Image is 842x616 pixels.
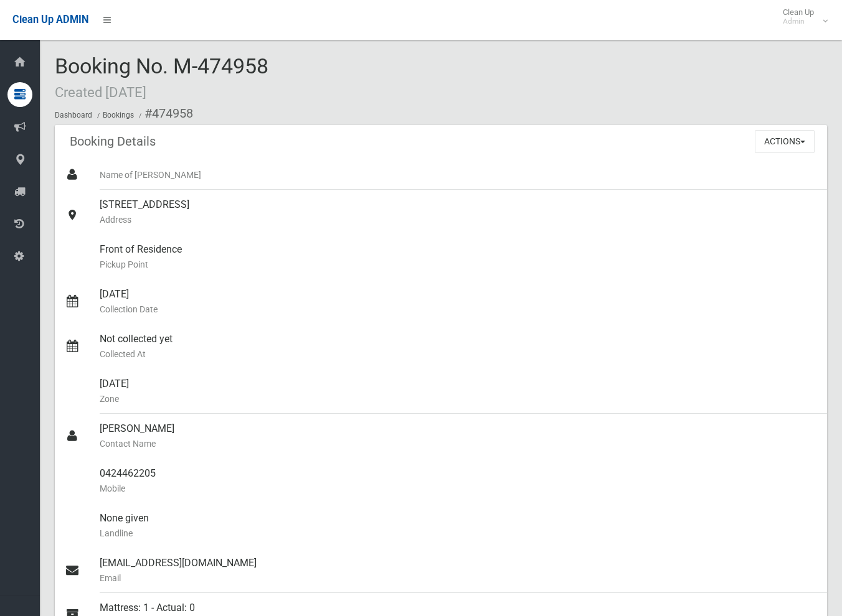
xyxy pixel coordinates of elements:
[100,324,817,369] div: Not collected yet
[100,548,817,593] div: [EMAIL_ADDRESS][DOMAIN_NAME]
[100,212,817,227] small: Address
[100,190,817,235] div: [STREET_ADDRESS]
[100,279,817,324] div: [DATE]
[100,391,817,406] small: Zone
[100,369,817,414] div: [DATE]
[100,571,817,586] small: Email
[55,111,92,119] a: Dashboard
[103,111,134,119] a: Bookings
[100,167,817,182] small: Name of [PERSON_NAME]
[100,414,817,459] div: [PERSON_NAME]
[783,17,814,26] small: Admin
[755,130,815,153] button: Actions
[55,54,268,102] span: Booking No. M-474958
[100,436,817,451] small: Contact Name
[100,347,817,362] small: Collected At
[777,7,826,26] span: Clean Up
[136,102,193,125] li: #474958
[100,481,817,496] small: Mobile
[55,129,171,154] header: Booking Details
[55,548,827,593] a: [EMAIL_ADDRESS][DOMAIN_NAME]Email
[100,235,817,279] div: Front of Residence
[100,302,817,317] small: Collection Date
[55,84,146,100] small: Created [DATE]
[100,503,817,548] div: None given
[100,257,817,272] small: Pickup Point
[12,14,88,26] span: Clean Up ADMIN
[100,459,817,503] div: 0424462205
[100,526,817,541] small: Landline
